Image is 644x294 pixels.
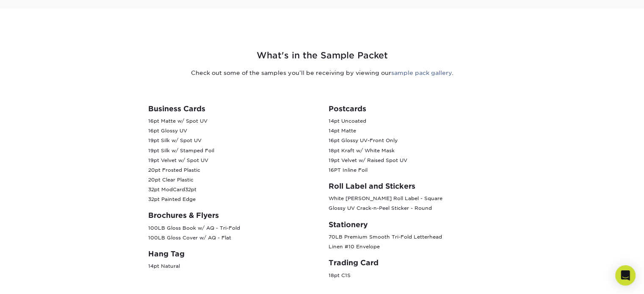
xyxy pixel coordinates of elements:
[75,49,570,62] h2: What's in the Sample Packet
[329,182,496,190] h3: Roll Label and Stickers
[148,104,316,113] h3: Business Cards
[329,194,496,213] p: White [PERSON_NAME] Roll Label - Square Glossy UV Crack-n-Peel Sticker - Round
[148,211,316,220] h3: Brochures & Flyers
[148,116,316,204] p: 16pt Matte w/ Spot UV 16pt Glossy UV 19pt Silk w/ Spot UV 19pt Silk w/ Stamped Foil 19pt Velvet w...
[148,261,316,271] p: 14pt Natural
[148,223,316,243] p: 100LB Gloss Book w/ AQ - Tri-Fold 100LB Gloss Cover w/ AQ - Flat
[391,69,452,76] a: sample pack gallery
[329,258,496,267] h3: Trading Card
[329,271,496,280] p: 18pt C1S
[329,116,496,175] p: 14pt Uncoated 14pt Matte 16pt Glossy UV-Front Only 18pt Kraft w/ White Mask 19pt Velvet w/ Raised...
[148,250,316,258] h3: Hang Tag
[75,69,570,77] p: Check out some of the samples you’ll be receiving by viewing our .
[615,265,636,286] div: Open Intercom Messenger
[329,220,496,229] h3: Stationery
[329,232,496,252] p: 70LB Premium Smooth Tri-Fold Letterhead Linen #10 Envelope
[329,104,496,113] h3: Postcards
